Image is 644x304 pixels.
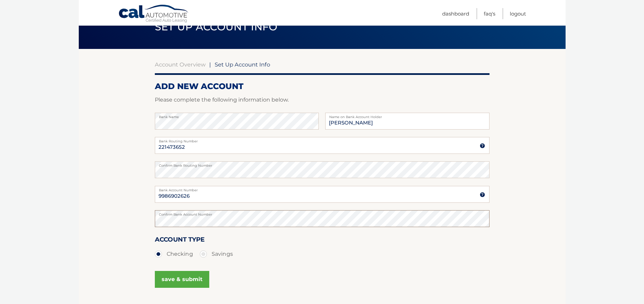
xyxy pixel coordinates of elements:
[510,8,526,19] a: Logout
[209,61,211,68] span: |
[155,186,490,203] input: Bank Account Number
[215,61,270,68] span: Set Up Account Info
[155,247,193,261] label: Checking
[155,137,490,154] input: Bank Routing Number
[480,143,485,148] img: tooltip.svg
[155,271,209,288] button: save & submit
[118,4,189,24] a: Cal Automotive
[155,186,490,191] label: Bank Account Number
[155,21,278,33] span: Set Up Account Info
[155,161,490,167] label: Confirm Bank Routing Number
[155,137,490,142] label: Bank Routing Number
[155,113,319,118] label: Bank Name
[442,8,469,19] a: Dashboard
[155,210,490,216] label: Confirm Bank Account Number
[325,113,489,118] label: Name on Bank Account Holder
[155,95,490,105] p: Please complete the following information below.
[155,81,490,91] h2: ADD NEW ACCOUNT
[200,247,233,261] label: Savings
[155,61,206,68] a: Account Overview
[155,234,205,247] label: Account Type
[325,113,489,130] input: Name on Account (Account Holder Name)
[480,192,485,197] img: tooltip.svg
[484,8,495,19] a: FAQ's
